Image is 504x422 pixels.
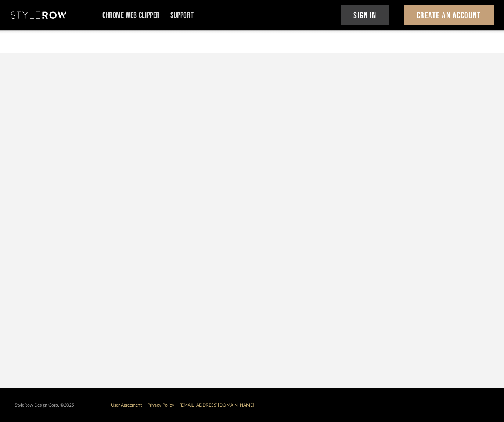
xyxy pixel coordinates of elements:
a: [EMAIL_ADDRESS][DOMAIN_NAME] [180,403,254,407]
a: User Agreement [111,403,142,407]
button: Sign In [341,5,389,25]
a: Support [170,12,194,19]
a: Privacy Policy [147,403,174,407]
a: Chrome Web Clipper [102,12,160,19]
button: Create An Account [404,5,494,25]
div: StyleRow Design Corp. ©2025 [15,403,74,408]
